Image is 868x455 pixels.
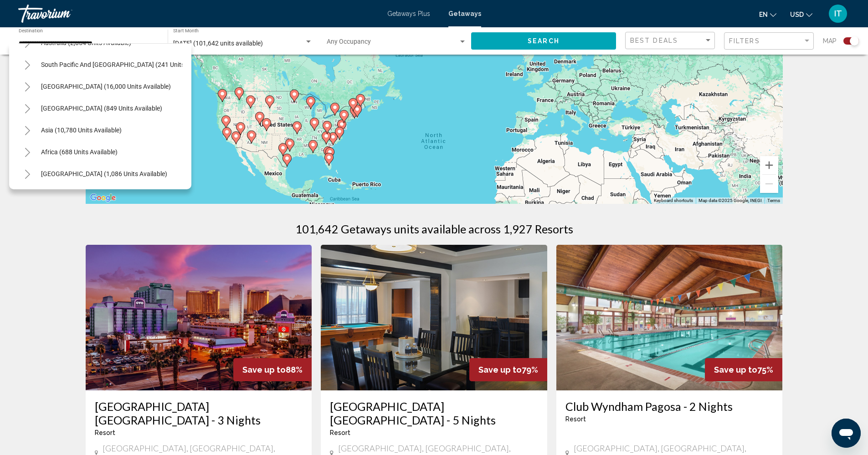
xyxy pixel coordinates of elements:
[321,245,547,390] img: RM79I01X.jpg
[95,399,303,427] a: [GEOGRAPHIC_DATA] [GEOGRAPHIC_DATA] - 3 Nights
[88,192,118,204] a: Open this area in Google Maps (opens a new window)
[18,5,378,23] a: Travorium
[790,8,812,21] button: Change currency
[41,105,162,112] span: [GEOGRAPHIC_DATA] (849 units available)
[478,365,522,374] span: Save up to
[18,99,36,117] button: Toggle Central America (849 units available)
[699,198,762,203] span: Map data ©2025 Google, INEGI
[714,365,757,374] span: Save up to
[41,170,167,177] span: [GEOGRAPHIC_DATA] (1,086 units available)
[654,197,693,204] button: Keyboard shortcuts
[823,35,837,47] span: Map
[18,165,36,183] button: Toggle Middle East (1,086 units available)
[767,198,780,203] a: Terms
[556,245,783,390] img: 0948O01X.jpg
[36,142,122,162] button: Africa (688 units available)
[759,11,768,18] span: en
[36,76,175,97] button: [GEOGRAPHIC_DATA] (16,000 units available)
[790,11,804,18] span: USD
[448,10,481,17] a: Getaways
[760,175,778,193] button: Zoom out
[330,429,350,436] span: Resort
[759,8,776,21] button: Change language
[471,32,616,49] button: Search
[565,399,774,413] a: Club Wyndham Pagosa - 2 Nights
[387,10,430,17] a: Getaways Plus
[95,429,115,436] span: Resort
[18,143,36,161] button: Toggle Africa (688 units available)
[705,358,782,381] div: 75%
[760,156,778,174] button: Zoom in
[36,120,126,141] button: Asia (10,780 units available)
[86,245,312,390] img: RM79E01X.jpg
[88,192,118,204] img: Google
[630,37,678,44] span: Best Deals
[565,415,586,423] span: Resort
[834,9,842,18] span: IT
[41,61,214,68] span: South Pacific and [GEOGRAPHIC_DATA] (241 units available)
[41,148,118,156] span: Africa (688 units available)
[630,37,712,45] mat-select: Sort by
[41,83,171,90] span: [GEOGRAPHIC_DATA] (16,000 units available)
[41,126,122,134] span: Asia (10,780 units available)
[724,32,814,51] button: Filter
[36,163,172,184] button: [GEOGRAPHIC_DATA] (1,086 units available)
[826,4,850,23] button: User Menu
[18,77,36,96] button: Toggle South America (16,000 units available)
[295,222,573,236] h1: 101,642 Getaways units available across 1,927 Resorts
[242,365,286,374] span: Save up to
[832,419,861,448] iframe: Button to launch messaging window
[173,40,263,47] span: [DATE] (101,642 units available)
[18,56,36,74] button: Toggle South Pacific and Oceania (241 units available)
[18,121,36,139] button: Toggle Asia (10,780 units available)
[330,399,538,427] a: [GEOGRAPHIC_DATA] [GEOGRAPHIC_DATA] - 5 Nights
[36,98,167,119] button: [GEOGRAPHIC_DATA] (849 units available)
[528,38,560,45] span: Search
[36,54,218,75] button: South Pacific and [GEOGRAPHIC_DATA] (241 units available)
[729,37,760,45] span: Filters
[233,358,312,381] div: 88%
[469,358,547,381] div: 79%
